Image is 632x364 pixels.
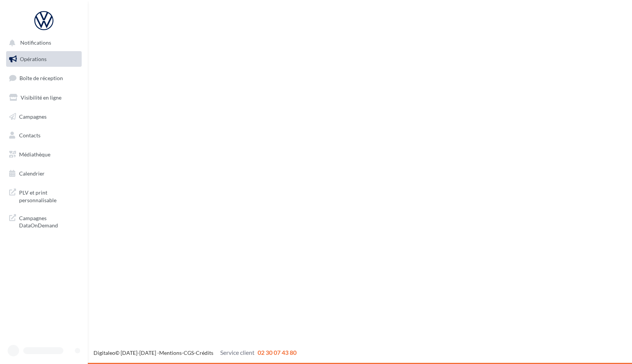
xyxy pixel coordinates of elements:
span: Visibilité en ligne [21,94,61,101]
a: Contacts [5,127,83,143]
a: Campagnes DataOnDemand [5,210,83,232]
span: Campagnes DataOnDemand [19,213,79,229]
a: Visibilité en ligne [5,90,83,106]
a: Campagnes [5,109,83,125]
span: Boîte de réception [19,75,63,81]
span: Médiathèque [19,151,50,158]
a: Calendrier [5,166,83,182]
a: Médiathèque [5,147,83,163]
a: PLV et print personnalisable [5,184,83,207]
span: 02 30 07 43 80 [258,349,297,356]
a: CGS [184,350,194,356]
span: Notifications [20,40,51,46]
a: Crédits [196,350,213,356]
span: Calendrier [19,170,45,177]
span: Opérations [20,56,47,62]
a: Digitaleo [94,350,115,356]
span: Campagnes [19,113,47,119]
a: Opérations [5,51,83,67]
a: Boîte de réception [5,70,83,86]
span: Service client [220,349,255,356]
span: © [DATE]-[DATE] - - - [94,350,297,356]
span: Contacts [19,132,40,139]
span: PLV et print personnalisable [19,187,79,204]
a: Mentions [159,350,182,356]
